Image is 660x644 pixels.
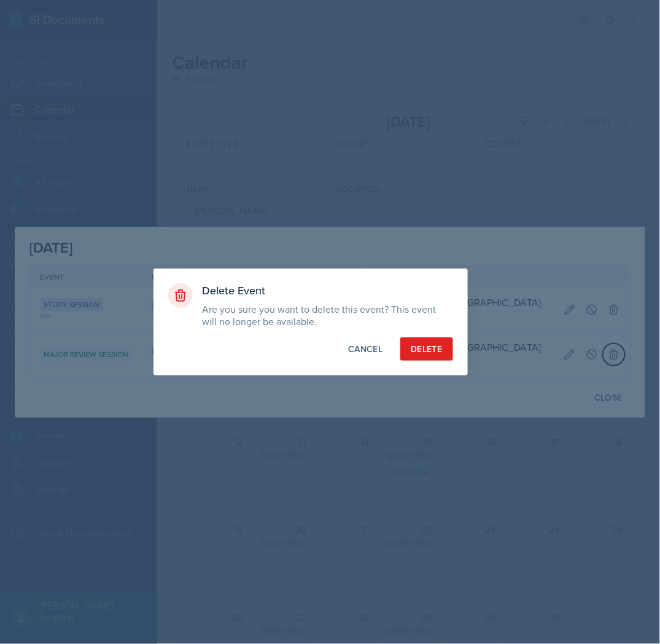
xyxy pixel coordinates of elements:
[411,343,442,355] div: Delete
[203,303,453,328] p: Are you sure you want to delete this event? This event will no longer be available.
[348,343,382,355] div: Cancel
[400,337,452,361] button: Delete
[338,337,393,361] button: Cancel
[203,283,453,298] h3: Delete Event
